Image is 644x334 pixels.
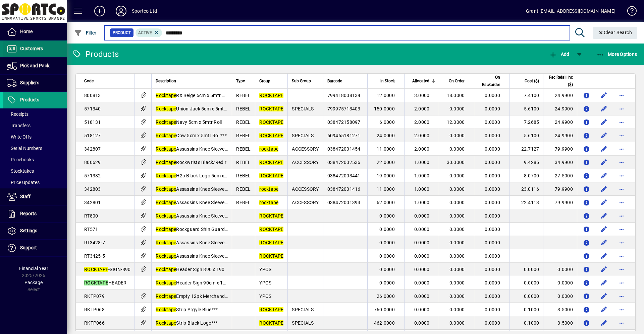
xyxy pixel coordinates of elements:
[372,77,401,85] div: In Stock
[156,133,176,138] em: Rocktape
[3,120,67,131] a: Transfers
[543,142,577,156] td: 79.9900
[377,133,395,138] span: 24.0000
[449,253,465,259] span: 0.0000
[259,106,283,111] em: ROCKTAPE
[547,48,571,60] button: Add
[259,267,271,272] span: YPOS
[547,74,573,88] span: Rec Retail Inc ($)
[543,102,577,115] td: 24.9900
[84,307,105,312] span: RKTP068
[327,93,361,98] span: 799418008134
[292,160,319,165] span: ACCESSORY
[236,173,251,178] span: REBEL
[616,251,627,261] button: More options
[485,213,500,219] span: 0.0000
[379,267,395,272] span: 0.0000
[20,97,39,102] span: Products
[3,58,67,74] a: Pick and Pack
[543,303,577,316] td: 3.5000
[156,267,176,272] em: Rocktape
[599,130,609,141] button: Edit
[156,93,176,98] em: Rocktape
[3,177,67,188] a: Price Updates
[377,160,395,165] span: 22.0000
[236,186,251,192] span: REBEL
[599,90,609,101] button: Edit
[509,142,543,156] td: 22.7127
[509,169,543,182] td: 8.0700
[509,263,543,276] td: 0.0000
[84,200,101,205] span: 342801
[599,237,609,248] button: Edit
[84,280,127,285] span: HEADER
[156,186,266,192] span: Assassins Knee Sleeve 5mm Black Large r
[156,240,250,245] span: Assassins Knee Sleeve 7mm Black
[259,186,278,192] em: rocktape
[414,146,430,152] span: 2.0000
[156,253,250,259] span: Assassins Knee Sleeve Black 5mm
[156,213,176,219] em: Rocktape
[259,160,283,165] em: ROCKTAPE
[156,173,245,178] span: H2o Black Logo 5cm x 5mtr Roll
[414,173,430,178] span: 1.0000
[20,29,33,34] span: Home
[478,74,506,88] div: On Backorder
[449,186,465,192] span: 0.0000
[7,123,31,128] span: Transfers
[292,106,314,111] span: SPECIALS
[509,182,543,196] td: 23.0116
[593,27,638,39] button: Clear
[84,294,105,299] span: RKTP079
[414,253,430,259] span: 0.0000
[20,80,39,85] span: Suppliers
[259,307,283,312] em: ROCKTAPE
[485,173,500,178] span: 0.0000
[74,30,97,35] span: Filter
[543,156,577,169] td: 34.9900
[3,165,67,177] a: Stocktakes
[485,227,500,232] span: 0.0000
[84,240,105,245] span: RT3428-7
[292,77,319,85] div: Sub Group
[259,77,283,85] div: Group
[156,200,176,205] em: Rocktape
[599,103,609,114] button: Edit
[379,253,395,259] span: 0.0000
[259,146,278,152] em: rocktape
[156,173,176,178] em: Rocktape
[509,156,543,169] td: 9.4285
[89,5,110,17] button: Add
[7,146,42,151] span: Serial Numbers
[156,240,176,245] em: Rocktape
[449,307,465,312] span: 0.0000
[72,27,98,39] button: Filter
[156,186,176,192] em: Rocktape
[543,169,577,182] td: 27.5000
[449,227,465,232] span: 0.0000
[543,263,577,276] td: 0.0000
[7,134,32,140] span: Write Offs
[113,29,131,36] span: Product
[380,77,395,85] span: In Stock
[599,224,609,235] button: Edit
[84,146,101,152] span: 342807
[156,119,222,125] span: Navy 5cm x 5mtr Roll
[156,294,176,299] em: Rocktape
[412,77,429,85] span: Allocated
[449,173,465,178] span: 0.0000
[236,133,251,138] span: REBEL
[84,213,98,219] span: RT800
[7,180,40,185] span: Price Updates
[156,227,240,232] span: Rockguard Shin Guards Black
[379,240,395,245] span: 0.0000
[84,77,94,85] span: Code
[616,211,627,221] button: More options
[616,103,627,114] button: More options
[599,117,609,128] button: Edit
[156,267,224,272] span: Header Sign 890 x 190
[414,227,430,232] span: 0.0000
[20,245,37,250] span: Support
[7,111,29,117] span: Receipts
[377,200,395,205] span: 62.0000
